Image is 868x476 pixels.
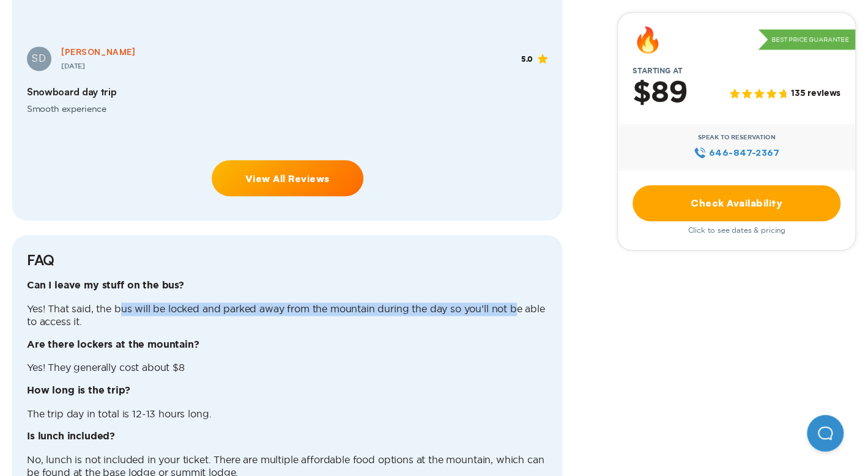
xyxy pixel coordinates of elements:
span: 135 reviews [791,89,840,100]
p: The trip day in total is 12-13 hours long. [27,408,547,421]
a: View All Reviews [212,160,363,196]
span: Speak to Reservation [698,134,776,141]
h2: Snowboard day trip [27,86,547,98]
div: 🔥 [632,27,663,52]
span: [PERSON_NAME] [61,46,135,57]
p: How long is the trip? [27,384,547,398]
span: Starting at [618,67,697,75]
a: Check Availability [632,185,840,221]
p: Yes! They generally cost about $8 [27,361,547,375]
p: Are there lockers at the mountain? [27,339,547,352]
span: 646‍-847‍-2367 [709,146,779,159]
a: 646‍-847‍-2367 [694,146,779,159]
h3: FAQ [27,250,547,269]
iframe: Help Scout Beacon - Open [807,415,844,452]
h2: $89 [632,78,688,109]
p: Best Price Guarantee [758,29,855,50]
p: Is lunch included? [27,430,547,444]
span: [DATE] [61,63,85,70]
p: Can I leave my stuff on the bus? [27,279,547,293]
p: Yes! That said, the bus will be locked and parked away from the mountain during the day so you’ll... [27,302,547,329]
span: Click to see dates & pricing [688,226,785,235]
span: 5.0 [521,55,533,64]
span: Smooth experience [27,98,547,131]
div: SD [27,46,51,71]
